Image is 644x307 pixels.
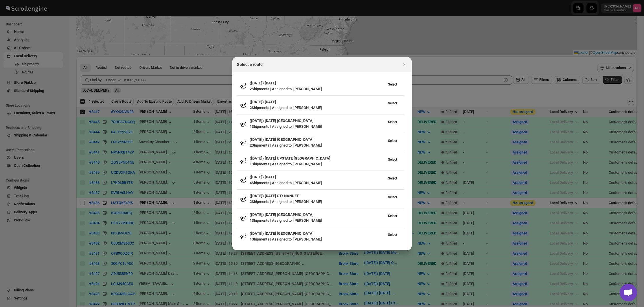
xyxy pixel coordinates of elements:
div: Shipments | Assigned to : [PERSON_NAME] [250,236,384,242]
button: View (8/21/25) Thursday Staten Island’s latest order [384,231,401,239]
button: View (8/14/25) Thursday’s latest order [384,174,401,182]
div: Shipments | Assigned to : [PERSON_NAME] [250,161,384,167]
b: 1 [250,162,252,166]
span: Select [388,101,397,106]
span: Select [388,82,397,87]
span: Select [388,176,397,181]
h3: ([DATE]) [DATE] [250,174,384,180]
h3: ([DATE]) [DATE] UPSTATE [GEOGRAPHIC_DATA] [250,156,384,161]
span: Select [388,138,397,143]
b: 1 [250,124,252,129]
button: View (8/28/25) Thursday Queens’s latest order [384,118,401,126]
span: Select [388,232,397,237]
h3: ([DATE]) [DATE] [GEOGRAPHIC_DATA] [250,118,384,124]
h3: ([DATE]) [DATE] CT/ NANUET [250,193,384,199]
span: Select [388,195,397,199]
h3: ([DATE]) [DATE] [250,80,384,86]
b: 4 [250,181,252,185]
button: View (8/13/25) Wednesday UPSTATE NY’s latest order [384,156,401,164]
div: Shipments | Assigned to : [PERSON_NAME] [250,124,384,130]
b: 2 [250,106,252,110]
div: Shipments | Assigned to : [PERSON_NAME] [250,143,384,148]
h3: ([DATE]) [DATE] [GEOGRAPHIC_DATA] [250,212,384,218]
h2: Select a route [237,62,263,67]
div: Shipments | Assigned to : [PERSON_NAME] [250,218,384,223]
h3: ([DATE]) [DATE] [250,99,384,105]
button: View (8/19/25) Tuesday Manhattan’s latest order [384,137,401,145]
b: 2 [250,143,252,147]
b: 1 [250,218,252,223]
button: View (8/12/25) Tuesday CT/ NANUET’s latest order [384,193,401,201]
button: View (8/15/25) Friday’s latest order [384,99,401,107]
b: 2 [250,199,252,204]
div: Shipments | Assigned to : [PERSON_NAME] [250,105,384,111]
b: 2 [250,87,252,91]
h3: ([DATE]) [DATE] [GEOGRAPHIC_DATA] [250,231,384,236]
span: Select [388,120,397,124]
button: View (8/15/25) Friday ’s latest order [384,80,401,88]
div: Shipments | Assigned to : [PERSON_NAME] [250,86,384,92]
b: 1 [250,237,252,241]
button: View (8/27/25) Wednesday Bloomfield CT’s latest order [384,212,401,220]
h3: ([DATE]) [DATE] [GEOGRAPHIC_DATA] [250,137,384,143]
span: Select [388,214,397,218]
div: Shipments | Assigned to : [PERSON_NAME] [250,180,384,186]
span: Select [388,157,397,162]
button: Close [400,60,408,69]
a: Open chat [620,284,637,301]
div: Shipments | Assigned to : [PERSON_NAME] [250,199,384,205]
